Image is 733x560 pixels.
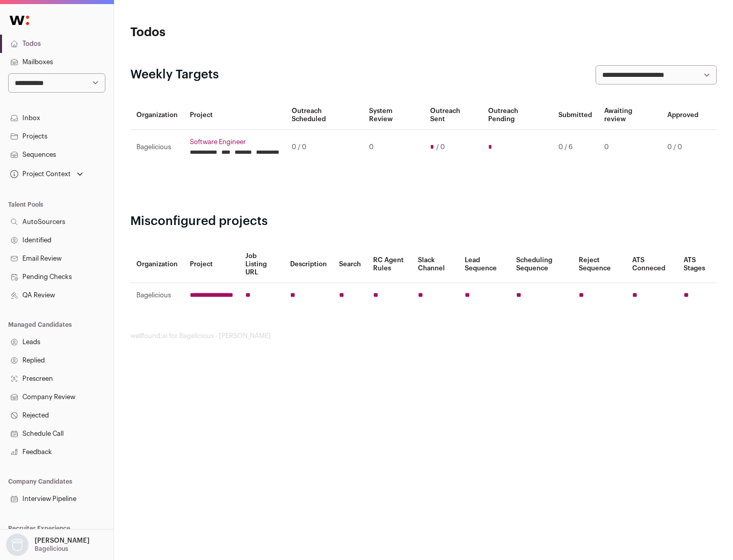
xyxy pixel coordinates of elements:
[661,130,704,165] td: 0 / 0
[552,130,598,165] td: 0 / 6
[552,101,598,130] th: Submitted
[184,246,239,283] th: Project
[363,130,424,165] td: 0
[130,130,184,165] td: Bagelicious
[130,213,717,230] h2: Misconfigured projects
[412,246,459,283] th: Slack Channel
[35,545,68,553] p: Bagelicious
[35,537,90,545] p: [PERSON_NAME]
[239,246,284,283] th: Job Listing URL
[130,24,326,41] h1: Todos
[130,332,717,340] footer: wellfound:ai for Bagelicious - [PERSON_NAME]
[626,246,677,283] th: ATS Conneced
[598,130,661,165] td: 0
[130,67,219,83] h2: Weekly Targets
[286,101,363,130] th: Outreach Scheduled
[459,246,510,283] th: Lead Sequence
[482,101,552,130] th: Outreach Pending
[286,130,363,165] td: 0 / 0
[661,101,704,130] th: Approved
[573,246,627,283] th: Reject Sequence
[130,246,184,283] th: Organization
[333,246,367,283] th: Search
[6,534,29,556] img: nopic.png
[190,138,279,146] a: Software Engineer
[8,170,71,178] div: Project Context
[4,10,35,31] img: Wellfound
[4,534,92,556] button: Open dropdown
[436,143,445,151] span: / 0
[8,167,85,181] button: Open dropdown
[363,101,424,130] th: System Review
[130,283,184,308] td: Bagelicious
[510,246,573,283] th: Scheduling Sequence
[598,101,661,130] th: Awaiting review
[184,101,286,130] th: Project
[284,246,333,283] th: Description
[367,246,411,283] th: RC Agent Rules
[424,101,483,130] th: Outreach Sent
[130,101,184,130] th: Organization
[678,246,717,283] th: ATS Stages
